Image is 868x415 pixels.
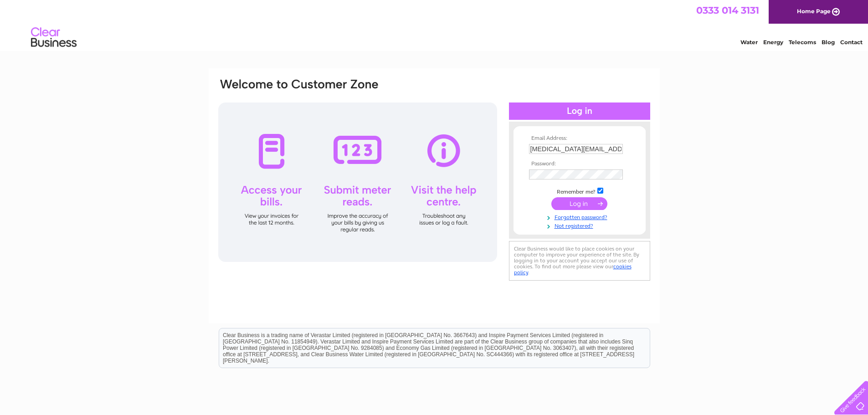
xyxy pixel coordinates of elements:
[551,197,607,210] input: Submit
[219,5,650,44] div: Clear Business is a trading name of Verastar Limited (registered in [GEOGRAPHIC_DATA] No. 3667643...
[529,221,632,230] a: Not registered?
[514,263,632,276] a: cookies policy
[789,39,816,46] a: Telecoms
[822,39,835,46] a: Blog
[527,186,632,195] td: Remember me?
[509,241,650,281] div: Clear Business would like to place cookies on your computer to improve your experience of the sit...
[696,5,759,16] a: 0333 014 3131
[527,135,632,142] th: Email Address:
[763,39,783,46] a: Energy
[529,212,632,221] a: Forgotten password?
[840,39,863,46] a: Contact
[31,24,77,51] img: logo.png
[527,161,632,167] th: Password:
[740,39,758,46] a: Water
